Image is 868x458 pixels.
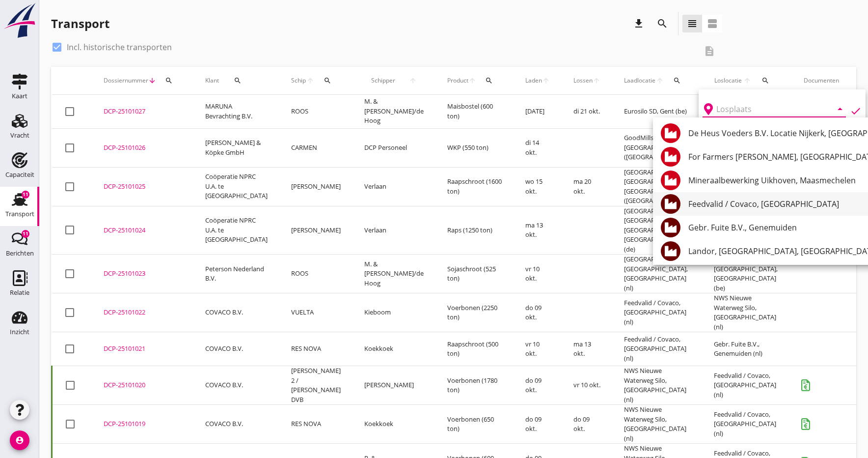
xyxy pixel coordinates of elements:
[702,332,792,366] td: Gebr. Fuite B.V., Genemuiden (nl)
[612,128,702,167] td: GoodMills, [GEOGRAPHIC_DATA] ([GEOGRAPHIC_DATA])
[10,329,29,335] div: Inzicht
[5,172,34,178] div: Capaciteit
[353,366,435,405] td: [PERSON_NAME]
[279,128,353,167] td: CARMEN
[514,167,562,206] td: wo 15 okt.
[6,250,34,257] div: Berichten
[353,167,435,206] td: Verlaan
[573,76,593,85] span: Lossen
[67,42,172,52] label: Incl. historische transporten
[435,366,514,405] td: Voerbonen (1780 ton)
[279,405,353,444] td: RES NOVA
[714,76,743,85] span: Loslocatie
[706,18,718,29] i: view_agenda
[514,293,562,332] td: do 09 okt.
[447,264,496,283] span: Sojaschroot (525 ton)
[514,95,562,129] td: [DATE]
[193,366,279,405] td: COVACO B.V.
[22,191,29,199] div: 11
[279,332,353,366] td: RES NOVA
[542,77,550,85] i: arrow_upward
[193,206,279,255] td: Coöperatie NPRC U.A. te [GEOGRAPHIC_DATA]
[104,419,182,429] div: DCP-25101019
[12,93,27,99] div: Kaart
[353,206,435,255] td: Verlaan
[435,167,514,206] td: Raapschroot (1600 ton)
[612,206,702,255] td: [GEOGRAPHIC_DATA], [GEOGRAPHIC_DATA], [GEOGRAPHIC_DATA], [GEOGRAPHIC_DATA] (de)
[193,293,279,332] td: COVACO B.V.
[612,95,702,129] td: Eurosilo SD, Gent (be)
[525,76,542,85] span: Laden
[104,143,182,153] div: DCP-25101026
[205,69,268,92] div: Klant
[353,255,435,293] td: M. & [PERSON_NAME]/de Hoog
[804,76,839,85] div: Documenten
[104,226,182,235] div: DCP-25101024
[702,255,792,293] td: Izegem, [GEOGRAPHIC_DATA], [GEOGRAPHIC_DATA] (be)
[279,167,353,206] td: [PERSON_NAME]
[104,76,148,85] span: Dossiernummer
[193,405,279,444] td: COVACO B.V.
[104,182,182,192] div: DCP-25101025
[353,332,435,366] td: Koekkoek
[633,18,645,29] i: download
[612,293,702,332] td: Feedvalid / Covaco, [GEOGRAPHIC_DATA] (nl)
[193,95,279,129] td: MARUNA Bevrachting B.V.
[435,405,514,444] td: Voerbonen (650 ton)
[612,167,702,206] td: [GEOGRAPHIC_DATA], [GEOGRAPHIC_DATA], [GEOGRAPHIC_DATA] ([GEOGRAPHIC_DATA])
[5,211,34,217] div: Transport
[435,206,514,255] td: Raps (1250 ton)
[514,206,562,255] td: ma 13 okt.
[193,128,279,167] td: [PERSON_NAME] & Köpke GmbH
[193,255,279,293] td: Peterson Nederland B.V.
[562,167,612,206] td: ma 20 okt.
[291,76,306,85] span: Schip
[104,107,182,116] div: DCP-25101027
[514,405,562,444] td: do 09 okt.
[104,269,182,279] div: DCP-25101023
[402,77,424,85] i: arrow_upward
[279,206,353,255] td: [PERSON_NAME]
[306,77,315,85] i: arrow_upward
[686,18,698,29] i: view_headline
[612,332,702,366] td: Feedvalid / Covaco, [GEOGRAPHIC_DATA] (nl)
[562,95,612,129] td: di 21 okt.
[612,405,702,444] td: NWS Nieuwe Waterweg Silo, [GEOGRAPHIC_DATA] (nl)
[10,289,29,296] div: Relatie
[435,332,514,366] td: Raapschroot (500 ton)
[716,101,818,117] input: Losplaats
[702,366,792,405] td: Feedvalid / Covaco, [GEOGRAPHIC_DATA] (nl)
[702,405,792,444] td: Feedvalid / Covaco, [GEOGRAPHIC_DATA] (nl)
[656,18,668,29] i: search
[148,77,156,85] i: arrow_downward
[2,2,37,39] img: logo-small.a267ee39.svg
[193,167,279,206] td: Coöperatie NPRC U.A. te [GEOGRAPHIC_DATA]
[562,405,612,444] td: do 09 okt.
[279,366,353,405] td: [PERSON_NAME] 2 / [PERSON_NAME] DVB
[353,95,435,129] td: M. & [PERSON_NAME]/de Hoog
[468,77,476,85] i: arrow_upward
[562,366,612,405] td: vr 10 okt.
[593,77,600,85] i: arrow_upward
[193,332,279,366] td: COVACO B.V.
[435,293,514,332] td: Voerbonen (2250 ton)
[10,132,29,139] div: Vracht
[850,105,862,117] i: check
[279,293,353,332] td: VUELTA
[612,366,702,405] td: NWS Nieuwe Waterweg Silo, [GEOGRAPHIC_DATA] (nl)
[447,143,488,152] span: WKP (550 ton)
[104,308,182,317] div: DCP-25101022
[624,76,656,85] span: Laadlocatie
[673,77,681,85] i: search
[485,77,493,85] i: search
[514,255,562,293] td: vr 10 okt.
[324,77,331,85] i: search
[514,366,562,405] td: do 09 okt.
[435,95,514,129] td: Maisbostel (600 ton)
[514,332,562,366] td: vr 10 okt.
[234,77,242,85] i: search
[514,128,562,167] td: di 14 okt.
[104,344,182,354] div: DCP-25101021
[279,95,353,129] td: ROOS
[353,293,435,332] td: Kieboom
